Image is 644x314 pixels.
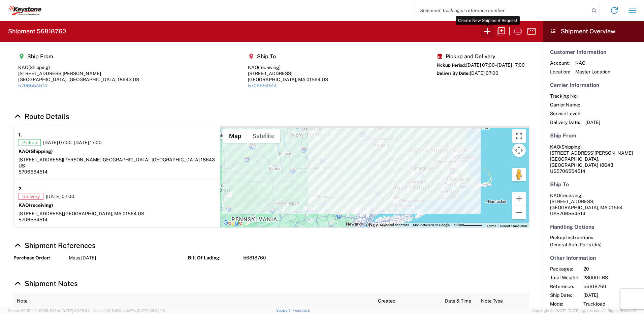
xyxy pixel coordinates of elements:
span: 50 km [454,223,463,227]
span: Reference: [550,283,578,289]
button: Map camera controls [512,144,526,157]
span: (Shipping) [29,149,53,154]
span: (Shipping) [28,65,50,70]
div: KAO [18,64,139,70]
span: Tracking No: [550,93,580,99]
a: Terms [487,224,496,228]
h6: Pickup Instructions [550,235,637,241]
div: [STREET_ADDRESS] [248,70,328,76]
h5: Other Information [550,255,637,261]
span: 28000 LBS [583,275,641,281]
a: Hide Details [13,112,69,121]
a: 5706554514 [18,83,47,88]
span: [DATE] 08:26:33 [61,309,90,313]
h5: Ship To [550,181,637,188]
div: General Auto Parts (dry) - [550,242,637,248]
img: Google [222,219,244,227]
div: 5706554514 [19,217,215,223]
span: [STREET_ADDRESS][PERSON_NAME] [550,150,633,156]
span: 56818760 [243,255,266,261]
a: Open this area in Google Maps (opens a new window) [222,219,244,227]
h5: Carrier Information [550,82,637,88]
span: Map data ©2025 Google [413,223,450,227]
span: [DATE] 07:00 - [DATE] 17:00 [43,139,102,146]
span: Mode: [550,301,578,307]
strong: Purchase Order: [13,255,64,261]
div: [GEOGRAPHIC_DATA], [GEOGRAPHIC_DATA] 18643 US [18,76,139,83]
div: KAO [248,64,328,70]
strong: Bill Of Lading: [188,255,238,261]
input: Shipment, tracking or reference number [415,4,589,17]
span: 56818760 [583,283,641,289]
span: Total Weight: [550,275,578,281]
span: [GEOGRAPHIC_DATA], MA 01564 US [64,211,144,216]
span: Packages: [550,266,578,272]
strong: KAO [19,202,53,208]
span: 5706554514 [556,211,585,216]
span: [DATE] [585,119,600,125]
button: Zoom out [512,206,526,219]
strong: 2. [19,185,23,193]
span: (receiving) [258,65,281,70]
h5: Ship To [248,53,328,60]
span: 20 [583,266,641,272]
span: Carrier Name: [550,102,580,108]
span: [DATE] 08:00:06 [137,309,165,313]
span: Service Level: [550,111,580,117]
h5: Handling Options [550,224,637,230]
span: Pickup [19,139,41,146]
span: Mass 9-14-25 [69,255,96,261]
address: [GEOGRAPHIC_DATA], MA 01564 US [550,192,637,217]
h5: Pickup and Delivery [437,53,525,60]
span: Delivery [19,193,43,200]
span: Ship Date: [550,292,578,298]
span: Delivery Date: [550,119,580,125]
a: Report a map error [500,224,527,228]
span: Deliver By Date: [437,71,470,76]
button: Map Scale: 50 km per 54 pixels [452,223,485,227]
span: Account: [550,60,570,66]
th: Note Type [478,293,529,309]
span: Truckload [583,301,641,307]
span: 5706554514 [556,168,585,174]
span: [DATE] [583,292,641,298]
div: [GEOGRAPHIC_DATA], MA 01564 US [248,76,328,83]
div: 5706554514 [19,169,215,175]
span: (receiving) [560,193,583,198]
span: [GEOGRAPHIC_DATA], [GEOGRAPHIC_DATA] 18643 US [19,157,215,168]
span: [STREET_ADDRESS], [19,211,64,216]
span: Location: [550,69,570,75]
span: [DATE] 07:00 - [DATE] 17:00 [466,62,525,68]
button: Drag Pegman onto the map to open Street View [512,168,526,181]
span: [DATE] 07:00 [470,70,498,76]
span: KAO [STREET_ADDRESS] [550,193,594,204]
button: Show satellite imagery [247,129,280,143]
th: Created [375,293,441,309]
a: Support [276,308,293,312]
span: KAO [550,144,560,150]
button: Keyboard shortcuts [380,223,409,227]
h5: Ship From [18,53,139,60]
span: Server: 2025.19.0-1259b540fc1 [8,309,90,313]
h5: Customer Information [550,49,637,55]
span: Pickup Period: [437,63,466,68]
th: Date & Time [442,293,478,309]
span: Master Location [575,69,610,75]
header: Shipment Overview [543,21,644,42]
button: Toggle fullscreen view [512,129,526,143]
button: Show street map [223,129,247,143]
button: Zoom in [512,192,526,206]
span: [DATE] 07:00 [46,193,74,199]
h5: Ship From [550,132,637,139]
strong: 1. [19,131,22,139]
span: (receiving) [29,202,53,208]
a: 5706554514 [248,83,277,88]
th: Note [13,293,375,309]
a: Hide Details [13,241,96,250]
div: [STREET_ADDRESS][PERSON_NAME] [18,70,139,76]
address: [GEOGRAPHIC_DATA], [GEOGRAPHIC_DATA] 18643 US [550,144,637,174]
span: Copyright © [DATE]-[DATE] Agistix Inc., All Rights Reserved [532,308,636,314]
a: Feedback [293,308,310,312]
strong: KAO [19,149,53,154]
span: (Shipping) [560,144,582,150]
